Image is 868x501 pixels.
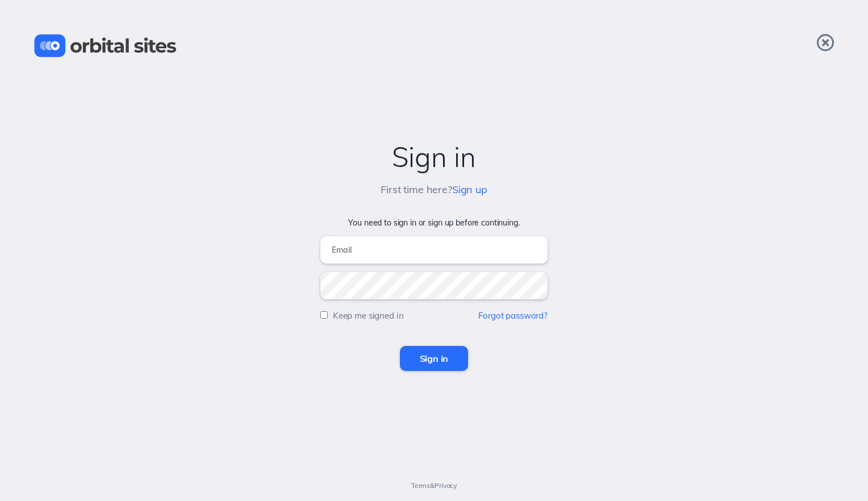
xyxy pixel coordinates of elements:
img: Orbital Sites Logo [34,34,177,57]
input: Email [320,236,548,264]
input: Sign in [400,346,469,371]
form: You need to sign in or sign up before continuing. [11,218,857,371]
a: Sign up [452,183,487,196]
label: Keep me signed in [333,310,404,321]
a: Terms [411,481,430,490]
h5: First time here? [381,184,487,196]
a: Privacy [435,481,457,490]
a: Forgot password? [478,310,548,321]
h2: Sign in [11,141,857,173]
